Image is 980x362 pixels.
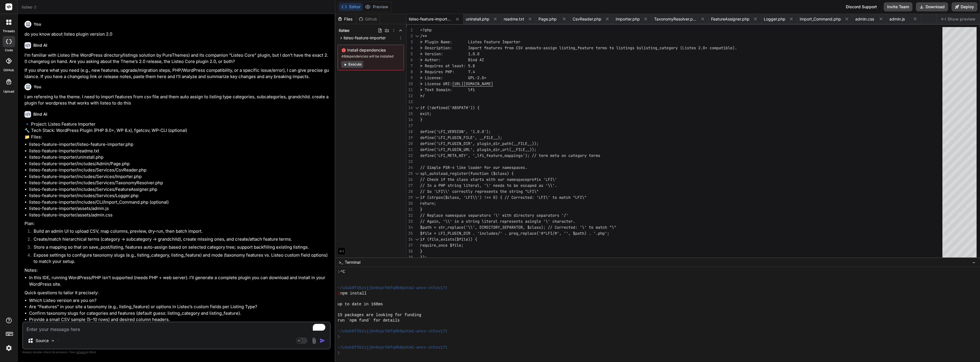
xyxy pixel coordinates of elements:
span: Page.php [538,16,557,22]
span: ace('#^LFI/#', '', $path) . '.php'; [530,231,609,236]
span: require_once $file; [420,243,464,248]
div: 12 [407,93,413,99]
div: 24 [407,165,413,171]
span: npm install [340,291,366,296]
p: Source [36,338,49,343]
span: * Requires PHP: 7.4 [420,69,475,74]
div: 11 [407,87,413,93]
div: 33 [407,218,413,224]
span: ~/u3uk0f35zsjjbn9cprh6fq9h0p4tm2-wnxx-sthzv17t [338,329,448,334]
div: 18 [407,129,413,135]
div: 38 [407,248,413,254]
span: * Plugin Name: Listeo Feature Importer [420,39,520,44]
p: i am refereing to the theme. I need to import features from csv file and them auto assign to list... [24,94,330,107]
div: 30 [407,201,413,206]
div: 26 [407,177,413,183]
span: uninstall.php [466,16,489,22]
div: 22 [407,153,413,159]
span: <?php [420,27,432,32]
div: 37 [407,242,413,248]
span: Terminal [345,259,360,265]
span: if (file_exists($file)) { [420,237,477,242]
span: // In a PHP string literal, '\' needs to be esca [420,183,530,188]
div: 17 [407,123,413,129]
span: * License URI: [420,81,452,86]
span: listeo-feature-importer [344,35,386,41]
div: 34 [407,224,413,230]
span: − [972,259,975,265]
div: 15 [407,111,413,117]
span: Install dependencies [341,47,400,53]
div: 27 [407,183,413,189]
span: auto-assign listing_feature terms to listings by [532,45,641,50]
img: Pick Models [50,338,55,343]
span: define('LFI_PLUGIN_FILE', __FILE__); [420,135,502,140]
span: / term meta on category terms [534,153,600,158]
span: FI\" [530,189,539,194]
li: listeo-feature-importer/assets/admin.css [29,212,330,218]
span: up to date in 168ms [338,302,383,307]
label: threads [3,29,15,34]
li: Create/match hierarchical terms (category → subcategory → grandchild), create missing ones, and c... [29,236,330,244]
p: Plan: [24,220,330,227]
span: >_ [339,259,343,265]
h6: You [34,21,41,27]
h6: Bind AI [33,111,47,117]
li: listeo-feature-importer/includes/Admin/Page.php [29,161,330,167]
li: listeo-feature-importer/includes/Services/Importer.php [29,173,330,180]
img: settings [4,343,14,353]
div: 7 [407,63,413,69]
span: if (strpos($class, 'LFI\\') !== 0) { // Correcte [420,195,530,200]
span: define('LFI_PLUGIN_DIR', plugin_dir_path(__FILE__) [420,141,534,146]
span: ❯ [338,291,340,296]
div: Click to collapse the range. [413,33,421,39]
span: define('LFI_META_KEY', '_lfi_feature_mappings'); / [420,153,534,158]
label: GitHub [3,68,14,73]
li: Are “Features” in your site a taxonomy (e.g., listing_feature) or options in Listeo’s custom fiel... [29,304,330,310]
div: 5 [407,51,413,57]
textarea: To enrich screen reader interactions, please activate Accessibility in Grammarly extension settings [23,322,330,333]
div: 19 [407,135,413,141]
li: listeo-feature-importer/includes/Services/Logger.php [29,193,330,199]
li: listeo-feature-importer/readme.txt [29,148,330,154]
span: ❯ [338,269,340,275]
div: 39 [407,254,413,260]
span: prefix 'LFI\' [527,177,557,182]
li: listeo-feature-importer/includes/CLI/Import_Command.php (optional) [29,199,330,206]
li: listeo-feature-importer/includes/Services/TaxonomyResolver.php [29,180,330,186]
span: Show preview [948,16,975,22]
span: * Text Domain: lfi [420,87,475,92]
span: ~/u3uk0f35zsjjbn9cprh6fq9h0p4tm2-wnxx-sthzv17t [338,345,448,350]
p: Quick questions to tailor it precisely: [24,290,330,296]
span: admin.css [855,16,874,22]
span: define('LFI_VERSION', '1.0.0'); [420,129,491,134]
li: Confirm taxonomy slugs for categories and features (default guess: listing_category and listing_f... [29,310,330,317]
span: 15 packages are looking for funding [338,312,421,318]
li: In this IDE, running WordPress/PHP isn’t supported (needs PHP + web server). I’ll generate a comp... [29,275,330,287]
div: 21 [407,147,413,153]
span: $path = str_replace('\\', DIRECTORY_SEPARATOR, $ [420,225,530,230]
div: Files [335,16,356,22]
span: // Again, '\\' in a string literal represents a [420,219,527,224]
li: Store a mapping so that on save_post/listing, features auto-assign based on selected category tre... [29,244,330,252]
span: return; [420,201,436,206]
button: Deploy [952,2,977,11]
button: Preview [363,3,391,11]
span: * Requires at least: 5.8 [420,63,475,68]
div: 10 [407,81,413,87]
li: listeo-feature-importer/listeo-feature-importer.php [29,141,330,148]
span: single '\' character. [527,219,575,224]
span: define('LFI_PLUGIN_URL', plugin_dir_url(__FILE__)) [420,147,534,152]
span: TaxonomyResolver.php [654,16,697,22]
button: Invite Team [884,2,912,11]
span: } [420,117,422,122]
span: // Check if the class starts with our namespace [420,177,527,182]
span: * License: GPL-2.0+ [420,75,486,80]
li: Build an admin UI to upload CSV, map columns, preview, dry-run, then batch import. [29,228,330,236]
span: if (!defined('ABSPATH')) { [420,105,479,110]
span: ; [534,147,536,152]
li: Which Listeo version are you on? [29,297,330,304]
span: // Replace namespace separators '\' with directo [420,213,530,218]
span: class); // Corrected: '\' to match "\" [530,225,616,230]
div: 32 [407,212,413,218]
